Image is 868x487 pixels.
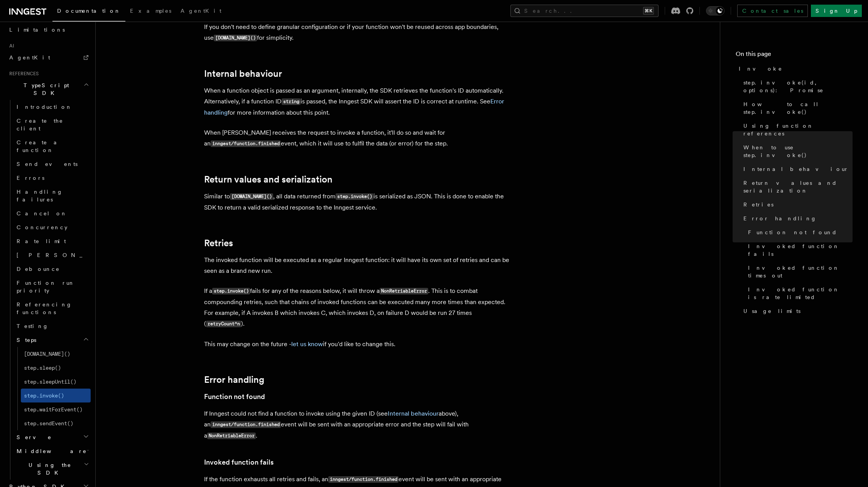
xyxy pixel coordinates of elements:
code: [DOMAIN_NAME]() [214,35,257,41]
span: Cancel on [17,210,67,216]
p: Similar to , all data returned from is serialized as JSON. This is done to enable the SDK to retu... [204,191,513,213]
p: When a function object is passed as an argument, internally, the SDK retrieves the function's ID ... [204,85,513,118]
button: Using the SDK [14,458,91,480]
a: Internal behaviour [204,68,282,79]
span: Testing [17,323,49,329]
a: Error handling [204,374,264,385]
a: Create the client [14,114,91,135]
span: Create a function [17,139,62,153]
p: This may change on the future - if you'd like to change this. [204,339,513,350]
a: Examples [125,2,176,21]
a: Handling failures [14,185,91,206]
span: How to call step.invoke() [743,100,853,116]
code: string [282,98,301,105]
span: When to use step.invoke() [743,144,853,159]
p: If Inngest could not find a function to invoke using the given ID (see above), an event will be s... [204,408,513,441]
code: step.invoke() [212,288,250,294]
span: Internal behaviour [743,165,849,173]
span: step.waitForEvent() [24,406,83,413]
code: NonRetriableError [380,288,428,294]
span: Debounce [17,266,60,272]
a: Documentation [52,2,125,22]
span: Function run priority [17,280,75,294]
span: Error handling [743,215,817,222]
span: step.sleepUntil() [24,379,76,385]
span: Function not found [748,228,837,236]
span: Referencing functions [17,301,72,315]
a: Invoked function fails [204,457,274,468]
a: Invoked function fails [745,239,853,261]
code: step.invoke() [336,193,373,200]
span: Invoked function times out [748,264,853,279]
span: step.invoke() [24,392,64,399]
span: AgentKit [181,8,221,14]
a: Function not found [745,225,853,239]
a: Internal behaviour [388,410,439,417]
span: Limitations [9,27,65,33]
span: Steps [14,336,36,344]
a: Function run priority [14,276,91,298]
a: [DOMAIN_NAME]() [21,347,91,361]
a: When to use step.invoke() [740,140,853,162]
a: step.invoke(id, options): Promise [740,76,853,97]
p: When [PERSON_NAME] receives the request to invoke a function, it'll do so and wait for an event, ... [204,127,513,149]
code: inngest/function.finished [328,476,399,483]
a: Internal behaviour [740,162,853,176]
a: AgentKit [6,51,91,64]
code: NonRetriableError [207,433,256,439]
a: Cancel on [14,206,91,220]
a: Concurrency [14,220,91,234]
button: Middleware [14,444,91,458]
a: Limitations [6,23,91,37]
button: Serve [14,430,91,444]
a: Return values and serialization [740,176,853,198]
a: Send events [14,157,91,171]
a: Invoked function is rate limited [745,282,853,304]
span: Retries [743,201,773,208]
a: step.waitForEvent() [21,402,91,416]
a: Function not found [204,391,265,402]
a: Rate limit [14,234,91,248]
span: AgentKit [9,54,50,61]
a: Introduction [14,100,91,114]
a: How to call step.invoke() [740,97,853,119]
span: Using the SDK [14,461,84,477]
a: Retries [740,198,853,211]
span: Send events [17,161,78,167]
span: Invoked function is rate limited [748,286,853,301]
a: Return values and serialization [204,174,333,185]
span: Invoke [739,65,782,73]
a: Invoke [736,62,853,76]
a: Create a function [14,135,91,157]
a: Contact sales [737,5,808,17]
a: Invoked function times out [745,261,853,282]
a: Error handling [204,98,504,116]
span: AI [6,43,14,49]
span: [DOMAIN_NAME]() [24,351,70,357]
span: Introduction [17,104,72,110]
code: retryCount^n [206,321,241,327]
span: Handling failures [17,189,63,203]
span: Serve [14,433,52,441]
a: Usage limits [740,304,853,318]
button: TypeScript SDK [6,78,91,100]
span: step.invoke(id, options): Promise [743,79,853,94]
a: step.sleepUntil() [21,375,91,389]
a: Errors [14,171,91,185]
span: Errors [17,175,44,181]
a: step.invoke() [21,389,91,402]
span: step.sleep() [24,365,61,371]
div: Steps [14,347,91,430]
h4: On this page [736,49,853,62]
a: [PERSON_NAME] [14,248,91,262]
span: Rate limit [17,238,66,244]
button: Toggle dark mode [706,6,724,15]
span: References [6,71,39,77]
p: The invoked function will be executed as a regular Inngest function: it will have its own set of ... [204,255,513,276]
a: let us know [291,340,323,348]
span: step.sendEvent() [24,420,73,426]
a: step.sendEvent() [21,416,91,430]
a: Retries [204,238,233,249]
span: Documentation [57,8,121,14]
a: Sign Up [811,5,862,17]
